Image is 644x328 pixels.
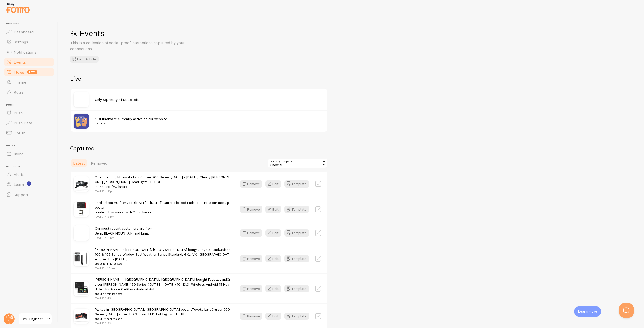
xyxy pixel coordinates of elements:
[265,206,284,213] a: Edit
[265,180,281,188] button: Edit
[95,117,112,121] strong: 180 users
[14,120,32,125] span: Push Data
[91,161,107,166] span: Removed
[14,29,34,34] span: Dashboard
[95,236,153,240] p: [DATE] 4:21pm
[265,255,284,262] a: Edit
[95,121,318,126] small: just now
[265,313,281,320] button: Edit
[70,75,328,82] h2: Live
[95,214,231,219] p: [DATE] 4:21pm
[74,176,89,192] img: landcruiser_200_angel_eye_headlights_floating_small.jpg
[3,149,55,159] a: Inline
[74,251,89,266] img: ToyotaHiluxrubberwindowweatherstrip_dccc3905-af69-4b21-aebd-ae745f42e653_small.jpg
[95,317,231,321] small: about 57 minutes ago
[95,307,230,316] a: Toyota LandCruiser 200 Series ([DATE] - [DATE]) Smoked LED Tail Lights LH + RH
[27,70,37,74] span: beta
[240,180,262,188] button: Remove
[3,179,55,190] a: Learn
[240,285,262,292] button: Remove
[95,200,229,215] span: is our most popular product this week, with 2 purchases
[14,39,28,44] span: Settings
[240,229,262,237] button: Remove
[284,313,309,320] button: Template
[265,313,284,320] a: Edit
[267,158,328,168] div: Show all
[74,225,89,241] img: no_image.svg
[95,266,231,270] p: [DATE] 4:10pm
[95,321,231,325] p: [DATE] 3:32pm
[265,229,281,237] button: Edit
[14,110,23,115] span: Push
[6,144,55,147] span: Inline
[95,277,231,296] span: [PERSON_NAME] in [GEOGRAPHIC_DATA], [GEOGRAPHIC_DATA] bought
[240,206,262,213] button: Remove
[73,161,85,166] span: Latest
[14,80,26,85] span: Theme
[3,47,55,57] a: Notifications
[14,50,36,55] span: Notifications
[3,128,55,138] a: Opt-In
[6,22,55,25] span: Pop-ups
[74,202,89,217] img: FordFalconAUBABF_1998_2008_OuterTireRodEndRH_LH_small.jpg
[95,175,229,189] span: 2 people bought in the last few hours
[265,255,281,262] button: Edit
[70,28,221,38] h1: Events
[3,57,55,67] a: Events
[3,190,55,200] a: Support
[95,97,140,102] span: Only $quantity of $title left!
[22,316,46,322] span: DMS Engineering
[3,118,55,128] a: Push Data
[3,87,55,97] a: Rules
[95,189,231,193] p: [DATE] 4:21pm
[14,172,24,177] span: Alerts
[6,103,55,107] span: Push
[70,40,191,52] p: This is a collection of social proof interactions captured by your connections
[95,307,231,321] span: Parkes in [GEOGRAPHIC_DATA], [GEOGRAPHIC_DATA] bought
[14,70,24,75] span: Flows
[265,180,284,188] a: Edit
[265,285,284,292] a: Edit
[14,130,25,135] span: Opt-In
[95,247,230,262] a: Toyota LandCruiser 100 & 105 Series Window Seal Weather Strips Standard, GXL, VX, [GEOGRAPHIC_DAT...
[14,182,24,187] span: Learn
[88,158,110,168] a: Removed
[578,309,597,314] p: Learn more
[574,306,601,317] div: Learn more
[95,117,318,126] span: are currently active on our website
[619,303,634,318] iframe: Help Scout Beacon - Open
[95,261,231,266] small: about 19 minutes ago
[95,226,153,236] span: Our most recent customers are from Berri, BLACK MOUNTAIN, and Erina
[95,175,229,184] a: Toyota LandCruiser 200 Series ([DATE] - [DATE]) Clear / [PERSON_NAME] [PERSON_NAME] Headlights LH...
[74,281,89,296] img: 10-inches-Prado-2018-22-150---HEAD-UNITS---Floating_small.jpg
[18,313,52,325] a: DMS Engineering
[5,1,30,14] img: fomo-relay-logo-orange.svg
[14,151,23,156] span: Inline
[240,255,262,262] button: Remove
[74,114,89,129] img: pageviews.png
[265,229,284,237] a: Edit
[95,292,231,296] small: about 47 minutes ago
[284,285,309,292] button: Template
[95,247,231,266] span: [PERSON_NAME] in [PERSON_NAME], [GEOGRAPHIC_DATA] bought
[240,313,262,320] button: Remove
[70,56,99,63] button: Help Article
[284,180,309,188] a: Template
[14,90,24,95] span: Rules
[3,37,55,47] a: Settings
[74,309,89,324] img: landcruiser200smokedtaillightsfloating_small.jpg
[284,255,309,262] button: Template
[284,229,309,237] button: Template
[27,181,31,186] svg: <p>Watch New Feature Tutorials!</p>
[95,277,230,292] a: Toyota LandCruiser [PERSON_NAME] 150 Series ([DATE] - [DATE]) 10" 13.3" Wireless Android 15 Head ...
[14,60,26,65] span: Events
[284,206,309,213] button: Template
[74,92,89,107] img: no_image.svg
[95,200,209,205] a: Ford Falcon AU / BA / BF ([DATE] – [DATE]) Outer Tie Rod Ends LH + RH
[3,169,55,179] a: Alerts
